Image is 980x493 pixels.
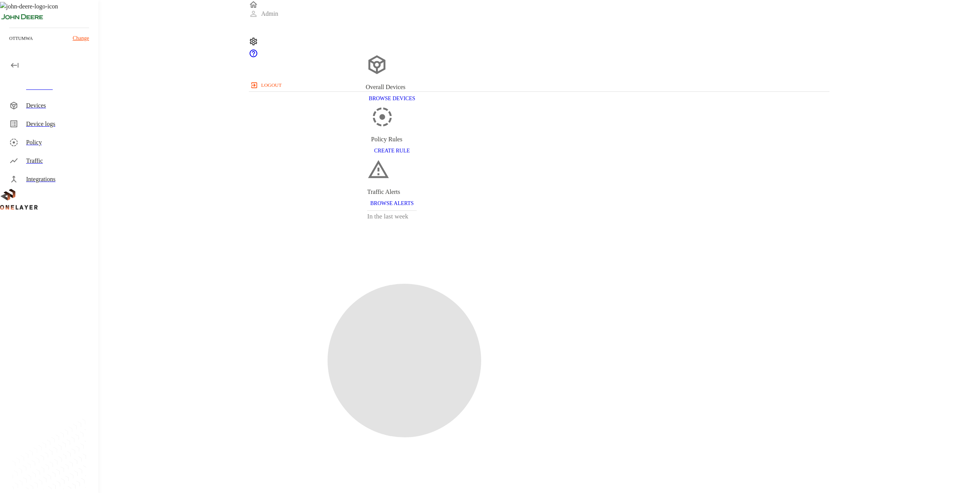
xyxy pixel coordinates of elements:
[366,95,418,101] a: BROWSE DEVICES
[249,53,258,59] a: onelayer-support
[366,92,418,106] button: BROWSE DEVICES
[367,211,417,222] h3: In the last week
[367,197,417,211] button: BROWSE ALERTS
[371,135,413,144] div: Policy Rules
[371,147,413,154] a: CREATE RULE
[249,53,258,59] span: Support Portal
[261,9,278,18] p: Admin
[367,200,417,206] a: BROWSE ALERTS
[367,187,417,197] div: Traffic Alerts
[249,79,829,91] a: logout
[371,144,413,158] button: CREATE RULE
[249,79,285,91] button: logout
